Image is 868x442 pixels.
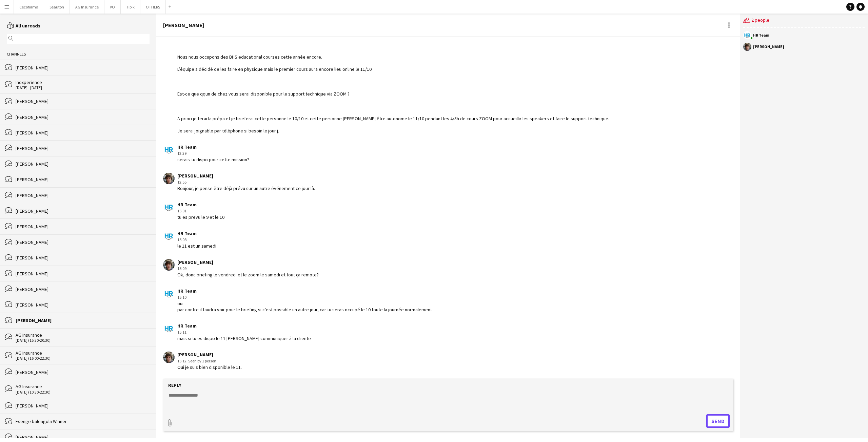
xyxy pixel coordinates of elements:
[177,29,609,134] div: [PERSON_NAME], Nous nous occupons des BHS educational courses cette année encore. L’équipe a déci...
[16,286,150,292] div: [PERSON_NAME]
[177,179,315,185] div: 12:55
[44,0,70,14] button: Seauton
[16,65,150,71] div: [PERSON_NAME]
[177,230,216,236] div: HR Team
[70,0,104,14] button: AG Insurance
[16,145,150,151] div: [PERSON_NAME]
[168,382,181,388] label: Reply
[753,45,784,49] div: [PERSON_NAME]
[177,358,242,364] div: 15:12
[177,208,224,214] div: 15:01
[16,350,150,356] div: AG Insurance
[177,243,216,249] div: le 11 est un samedi
[177,156,249,163] div: serais-tu dispo pour cette mission?
[16,390,150,395] div: [DATE] (10:30-22:30)
[16,403,150,409] div: [PERSON_NAME]
[16,98,150,104] div: [PERSON_NAME]
[177,144,249,150] div: HR Team
[16,255,150,261] div: [PERSON_NAME]
[177,266,319,272] div: 15:09
[16,114,150,120] div: [PERSON_NAME]
[16,192,150,198] div: [PERSON_NAME]
[16,356,150,361] div: [DATE] (16:00-22:30)
[16,317,150,323] div: [PERSON_NAME]
[177,300,432,313] div: oui par contre il faudra voir pour le briefing si c'est possible un autre jour, car tu seras occu...
[177,364,242,370] div: Oui je suis bien disponible le 11.
[16,434,150,440] div: [PERSON_NAME]
[16,130,150,136] div: [PERSON_NAME]
[16,161,150,167] div: [PERSON_NAME]
[16,208,150,214] div: [PERSON_NAME]
[104,0,121,14] button: VO
[16,332,150,338] div: AG Insurance
[177,323,311,329] div: HR Team
[14,0,44,14] button: Cecoforma
[16,85,150,90] div: [DATE] - [DATE]
[121,0,140,14] button: Tipik
[16,369,150,375] div: [PERSON_NAME]
[177,294,432,300] div: 15:10
[16,224,150,230] div: [PERSON_NAME]
[706,414,730,428] button: Send
[16,239,150,245] div: [PERSON_NAME]
[177,272,319,278] div: Ok, donc briefing le vendredi et le zoom le samedi et tout ça remote?
[177,173,315,179] div: [PERSON_NAME]
[743,14,865,28] div: 2 people
[177,329,311,335] div: 15:11
[177,214,224,220] div: tu es prevu le 9 et le 10
[16,176,150,183] div: [PERSON_NAME]
[177,185,315,191] div: Bonjour, je pense être déjà prévu sur un autre événement ce jour là.
[177,150,249,156] div: 12:39
[177,288,432,294] div: HR Team
[753,33,769,37] div: HR Team
[7,23,40,29] a: All unreads
[16,271,150,277] div: [PERSON_NAME]
[186,358,216,363] span: · Seen by 1 person
[16,79,150,85] div: Inoxperience
[16,338,150,343] div: [DATE] (15:30-20:30)
[163,22,204,28] div: [PERSON_NAME]
[140,0,166,14] button: OTHERS
[177,237,216,243] div: 15:08
[177,259,319,265] div: [PERSON_NAME]
[16,418,150,424] div: Esenge balengola Winner
[16,383,150,390] div: AG Insurance
[177,335,311,341] div: mais si tu es dispo le 11 [PERSON_NAME] communiquer à la cliente
[16,302,150,308] div: [PERSON_NAME]
[177,202,224,208] div: HR Team
[177,352,242,358] div: [PERSON_NAME]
